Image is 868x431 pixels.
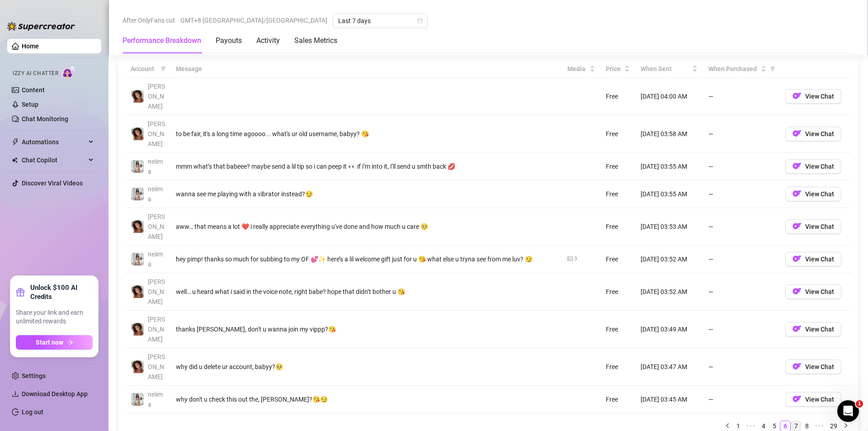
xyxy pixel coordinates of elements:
img: neiima [131,253,144,265]
span: View Chat [805,363,834,370]
span: After OnlyFans cut [123,14,175,27]
th: Message [170,60,562,78]
button: OFView Chat [785,219,841,234]
span: GMT+8 [GEOGRAPHIC_DATA]/[GEOGRAPHIC_DATA] [180,14,327,27]
td: [DATE] 04:00 AM [635,78,703,115]
td: Free [600,180,636,208]
td: Free [600,246,636,273]
button: OFView Chat [785,284,841,299]
span: View Chat [805,163,834,170]
td: Free [600,348,636,386]
img: OF [793,161,802,171]
img: OF [793,394,802,403]
td: — [703,208,780,246]
button: OFView Chat [785,392,841,407]
div: Sales Metrics [294,35,337,46]
span: [PERSON_NAME] [148,353,165,380]
span: [PERSON_NAME] [148,83,165,110]
strong: Unlock $100 AI Credits [30,283,93,301]
img: AI Chatter [62,66,76,79]
a: 1 [733,421,743,431]
a: OFView Chat [785,225,841,232]
button: Start nowarrow-right [16,335,93,350]
span: arrow-right [67,339,73,346]
div: aww… that means a lot ❤️ i really appreciate everything u've done and how much u care 🥺 [176,222,557,232]
div: wanna see me playing with a vibrator instead?😏 [176,189,557,199]
span: Price [606,64,623,74]
a: OFView Chat [785,192,841,199]
button: OFView Chat [785,159,841,174]
img: neiima [131,393,144,406]
span: Izzy AI Chatter [13,69,58,78]
a: OFView Chat [785,327,841,335]
span: filter [160,66,166,71]
a: Settings [22,372,46,379]
td: [DATE] 03:55 AM [635,180,703,208]
td: [DATE] 03:47 AM [635,348,703,386]
span: When Purchased [708,64,759,74]
a: OFView Chat [785,290,841,297]
button: OFView Chat [785,360,841,374]
img: neiima [131,188,144,200]
span: neiima [148,251,163,268]
a: Home [22,43,39,50]
span: thunderbolt [12,138,19,146]
span: picture [567,256,573,261]
span: [PERSON_NAME] [148,316,165,343]
span: 1 [856,400,863,407]
a: OFView Chat [785,95,841,102]
a: OFView Chat [785,165,841,172]
span: View Chat [805,223,834,230]
td: — [703,273,780,311]
button: OFView Chat [785,322,841,336]
td: [DATE] 03:45 AM [635,386,703,413]
span: Share your link and earn unlimited rewards [16,308,93,326]
span: View Chat [805,190,834,198]
button: OFView Chat [785,127,841,141]
img: OF [793,189,802,198]
div: Activity [256,35,280,46]
img: Chloe [131,128,144,140]
span: Download Desktop App [22,390,88,398]
div: 3 [574,255,577,263]
span: Last 7 days [338,14,422,28]
div: mmm what’s that babeee? maybe send a lil tip so i can peep it 👀 if i’m into it, i’ll send u smth ... [176,161,557,171]
span: View Chat [805,326,834,333]
span: View Chat [805,288,834,295]
img: Chloe [131,90,144,103]
img: OF [793,91,802,100]
div: Performance Breakdown [123,35,201,46]
td: [DATE] 03:52 AM [635,273,703,311]
a: OFView Chat [785,398,841,405]
img: Chloe [131,220,144,233]
img: logo-BBDzfeDw.svg [7,22,75,31]
div: why don't u check this out the, [PERSON_NAME]?😘😏 [176,394,557,404]
img: Chat Copilot [12,157,18,163]
td: — [703,153,780,180]
img: neiima [131,160,144,173]
a: 29 [827,421,840,431]
img: OF [793,222,802,231]
span: neiima [148,185,163,203]
img: Chloe [131,323,144,336]
span: View Chat [805,130,834,137]
span: right [843,423,849,428]
img: OF [793,129,802,138]
span: left [725,423,730,428]
td: [DATE] 03:52 AM [635,246,703,273]
span: Start now [36,339,63,346]
button: OFView Chat [785,187,841,201]
span: [PERSON_NAME] [148,120,165,147]
a: Chat Monitoring [22,115,68,123]
th: When Sent [635,60,703,78]
span: Automations [22,135,86,149]
button: OFView Chat [785,252,841,266]
button: OFView Chat [785,89,841,104]
a: Log out [22,408,43,416]
div: well… u heard what i said in the voice note, right babe? hope that didn’t bother u 😘 [176,287,557,297]
td: — [703,311,780,348]
div: thanks [PERSON_NAME], don't u wanna join my vippp?😘 [176,324,557,334]
td: [DATE] 03:58 AM [635,115,703,153]
a: 4 [759,421,769,431]
span: gift [16,288,25,297]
